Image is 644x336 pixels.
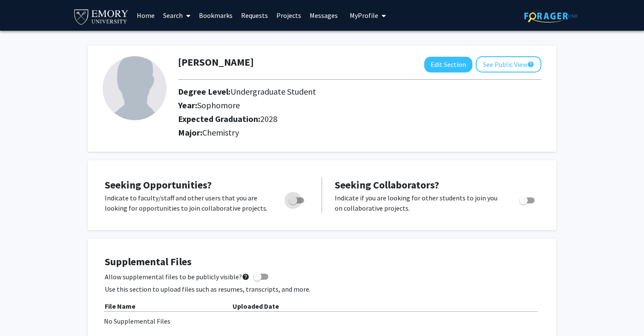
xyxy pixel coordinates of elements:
p: Indicate to faculty/staff and other users that you are looking for opportunities to join collabor... [105,193,273,213]
img: Emory University Logo [73,7,129,26]
span: Chemistry [202,127,239,138]
h2: Year: [178,100,503,110]
h4: Supplemental Files [105,256,539,268]
b: Uploaded Date [233,302,279,310]
a: Bookmarks [195,0,237,30]
a: Projects [272,0,305,30]
a: Search [159,0,195,30]
b: File Name [105,302,135,310]
button: Edit Section [424,57,472,72]
img: ForagerOne Logo [524,9,578,23]
span: 2028 [260,113,277,124]
a: Requests [237,0,272,30]
span: My Profile [350,11,378,20]
p: Indicate if you are looking for other students to join you on collaborative projects. [335,193,503,213]
div: No Supplemental Files [104,316,540,326]
span: Sophomore [197,100,240,110]
mat-icon: help [527,59,534,70]
h2: Major: [178,127,541,138]
div: Toggle [516,193,539,206]
span: Allow supplemental files to be publicly visible? [105,272,250,282]
img: Profile Picture [103,56,167,120]
a: Home [132,0,159,30]
div: Toggle [285,193,309,206]
h2: Degree Level: [178,87,503,97]
span: Undergraduate Student [230,86,316,97]
h2: Expected Graduation: [178,114,503,124]
span: Seeking Collaborators? [335,178,439,191]
p: Use this section to upload files such as resumes, transcripts, and more. [105,284,539,294]
iframe: Chat [6,298,36,330]
a: Messages [305,0,342,30]
h1: [PERSON_NAME] [178,56,254,69]
span: Seeking Opportunities? [105,178,212,191]
mat-icon: help [242,272,250,282]
button: See Public View [476,56,541,72]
